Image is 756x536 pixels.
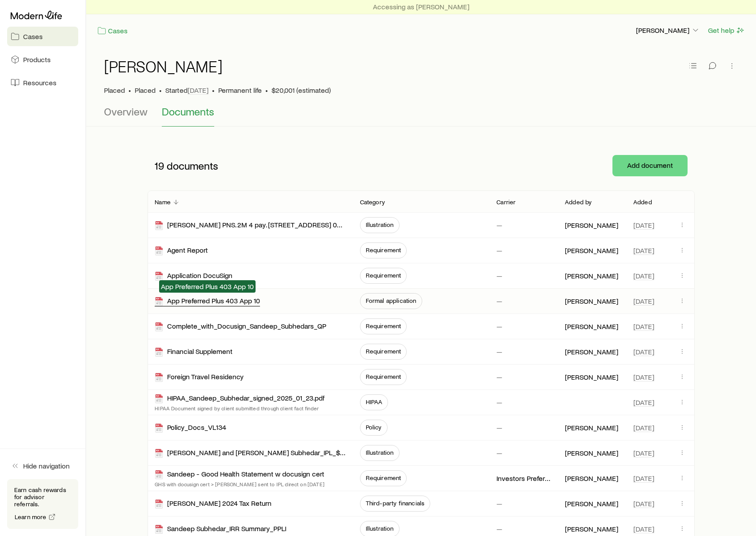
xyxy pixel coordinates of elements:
[496,271,502,280] p: —
[155,499,272,509] div: [PERSON_NAME] 2024 Tax Return
[366,398,383,405] span: HIPAA
[612,155,688,176] button: Add document
[97,26,128,36] a: Cases
[633,221,654,230] span: [DATE]
[373,2,469,11] p: Accessing as [PERSON_NAME]
[636,25,700,36] button: [PERSON_NAME]
[633,322,654,331] span: [DATE]
[212,86,215,95] span: •
[155,423,226,433] div: Policy_Docs_VL134
[366,272,401,279] span: Requirement
[496,221,502,230] p: —
[565,449,618,457] p: [PERSON_NAME]
[104,105,148,118] span: Overview
[565,271,618,280] p: [PERSON_NAME]
[155,393,324,404] div: HIPAA_Sandeep_Subhedar_signed_2025_01_23.pdf
[565,499,618,508] p: [PERSON_NAME]
[366,297,416,304] span: Formal application
[360,199,385,206] p: Category
[633,246,654,255] span: [DATE]
[366,221,394,228] span: Illustration
[496,297,502,306] p: —
[633,199,652,206] p: Added
[633,423,654,432] span: [DATE]
[366,449,394,456] span: Illustration
[162,105,214,118] span: Documents
[633,398,654,407] span: [DATE]
[496,524,502,533] p: —
[366,246,401,254] span: Requirement
[104,57,223,75] h1: [PERSON_NAME]
[155,271,232,281] div: Application DocuSign
[496,347,502,356] p: —
[366,424,382,431] span: Policy
[167,159,218,172] span: documents
[14,486,71,508] p: Earn cash rewards for advisor referrals.
[366,500,425,507] span: Third-party financials
[496,373,502,381] p: —
[633,524,654,533] span: [DATE]
[565,373,618,381] p: [PERSON_NAME]
[159,86,162,95] span: •
[155,448,345,458] div: [PERSON_NAME] and [PERSON_NAME] Subhedar_IPL_$8MM 4 Pay Design - - PNS - JS Option A @ 8% (1)
[7,479,78,529] div: Earn cash rewards for advisor referrals.Learn more
[155,322,326,332] div: Complete_with_Docusign_Sandeep_Subhedars_QP
[565,322,618,331] p: [PERSON_NAME]
[165,86,208,95] p: Started
[366,373,401,380] span: Requirement
[565,474,618,483] p: [PERSON_NAME]
[366,474,401,481] span: Requirement
[155,220,345,230] div: [PERSON_NAME] PNS. 2M 4 pay. [STREET_ADDRESS] 0PBC. 8ROR. SD
[155,469,324,480] div: Sandeep - Good Health Statement w docusign cert
[366,348,401,355] span: Requirement
[188,86,208,95] span: [DATE]
[218,86,262,95] span: Permanent life
[155,405,324,412] p: HIPAA Document signed by client submitted through client fact finder
[155,524,286,534] div: Sandeep Subhedar_IRR Summary_PPLI
[155,347,232,357] div: Financial Supplement
[23,32,43,41] span: Cases
[565,221,618,230] p: [PERSON_NAME]
[104,86,125,95] p: Placed
[633,449,654,457] span: [DATE]
[708,25,745,36] button: Get help
[496,246,502,255] p: —
[565,524,618,533] p: [PERSON_NAME]
[633,474,654,483] span: [DATE]
[23,461,70,470] span: Hide navigation
[155,159,164,172] span: 19
[636,26,700,35] p: [PERSON_NAME]
[155,372,244,382] div: Foreign Travel Residency
[272,86,331,95] span: $20,001 (estimated)
[633,347,654,356] span: [DATE]
[496,499,502,508] p: —
[155,480,324,488] p: GHS with docusign cert > [PERSON_NAME] sent to IPL direct on [DATE]
[104,105,738,127] div: Case details tabs
[23,78,56,87] span: Resources
[128,86,131,95] span: •
[135,86,156,95] span: Placed
[7,50,78,69] a: Products
[565,297,618,306] p: [PERSON_NAME]
[565,347,618,356] p: [PERSON_NAME]
[7,456,78,476] button: Hide navigation
[496,322,502,331] p: —
[496,474,551,483] p: Investors Preferred
[496,199,516,206] p: Carrier
[7,73,78,92] a: Resources
[366,322,401,330] span: Requirement
[496,449,502,457] p: —
[633,271,654,280] span: [DATE]
[633,373,654,381] span: [DATE]
[496,398,502,407] p: —
[633,297,654,306] span: [DATE]
[633,499,654,508] span: [DATE]
[155,296,260,306] div: App Preferred Plus 403 App 10
[7,27,78,46] a: Cases
[496,423,502,432] p: —
[15,514,47,520] span: Learn more
[155,199,171,206] p: Name
[23,55,51,64] span: Products
[565,246,618,255] p: [PERSON_NAME]
[565,199,592,206] p: Added by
